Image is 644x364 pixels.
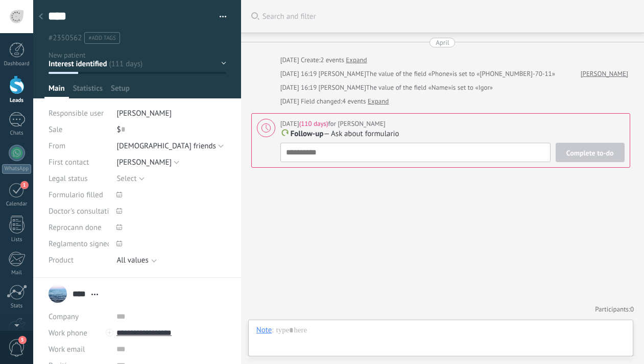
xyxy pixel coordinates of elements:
span: Work phone [49,328,87,338]
div: $ [116,121,226,138]
div: From [49,138,109,154]
span: Search and filter [263,12,634,21]
span: 0 [630,305,634,314]
div: [DATE] 16:19 [280,83,319,93]
span: Olga Beliaeva [319,69,366,78]
span: From [49,142,65,150]
span: Statistics [73,84,103,98]
span: is set to «‪[PHONE_NUMBER]‑70‑11‬» [452,69,555,79]
div: Field changed: [280,96,389,107]
span: #add tags [88,35,116,42]
a: Expand [368,96,389,107]
span: Reglamento signed [49,240,111,248]
button: Select [116,170,144,187]
span: Work email [49,345,85,354]
span: [DEMOGRAPHIC_DATA] friends [116,141,216,151]
span: Setup [111,84,130,98]
button: [DEMOGRAPHIC_DATA] friends [116,138,224,154]
div: [DATE] [280,55,301,65]
span: 4 events [342,96,366,107]
div: Reprocann done [49,219,109,236]
span: Main [49,84,65,98]
div: April [436,38,449,47]
div: Responsible user [49,105,109,121]
div: Mail [2,270,32,276]
span: is set to «Igor» [451,83,493,93]
span: [PERSON_NAME] [116,109,172,118]
span: The value of the field «Phone» [366,69,452,79]
button: [PERSON_NAME] [116,154,179,170]
div: Reglamento signed [49,236,109,252]
div: First contact [49,154,109,170]
span: Legal status [49,175,88,183]
span: 2 events [320,55,344,65]
a: Expand [346,55,367,65]
span: Formulario filled [49,191,103,199]
div: Lists [2,237,32,243]
button: Work phone [49,325,87,341]
div: Formulario filled [49,187,109,203]
span: Responsible user [49,109,104,118]
div: Chats [2,130,32,137]
span: Complete to-do [566,149,614,157]
span: 1 [20,181,29,189]
span: 5 [18,336,27,344]
span: Select [116,174,136,184]
span: [DATE] [280,119,328,128]
div: Doctor's consultation [49,203,109,219]
span: Doctor's consultation [49,207,117,215]
div: Leads [2,97,32,104]
span: #2350562 [49,33,82,43]
a: Participants:0 [595,305,634,314]
div: Product [49,252,109,268]
span: Reprocann done [49,224,102,231]
div: Company [49,308,109,325]
div: Create: [280,55,367,65]
span: Product [49,256,74,264]
button: Work email [49,341,85,357]
b: (110 days) [299,119,328,128]
div: Stats [2,303,32,309]
div: All values [116,256,148,264]
div: Legal status [49,170,109,187]
div: for [PERSON_NAME] [280,119,386,129]
span: : [272,325,273,335]
div: [DATE] 16:19 [280,69,319,79]
span: The value of the field «Name» [366,83,451,93]
span: [PERSON_NAME] [116,158,172,167]
button: Complete to-do [556,143,625,162]
span: Follow-up [291,129,324,139]
p: — Ask about formulario [280,129,625,139]
a: [PERSON_NAME] [581,69,628,79]
span: Sale [49,125,62,135]
div: [DATE] [280,96,301,107]
div: Sale [49,121,109,138]
div: Calendar [2,201,32,207]
div: WhatsApp [2,164,31,174]
span: First contact [49,159,89,166]
div: Dashboard [2,61,32,67]
span: Olga Beliaeva [319,83,366,92]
